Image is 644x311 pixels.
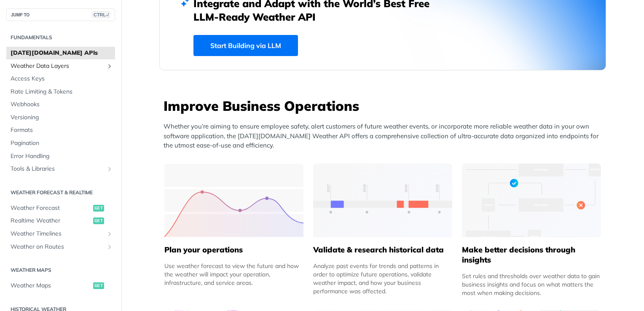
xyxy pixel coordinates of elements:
h2: Fundamentals [6,34,115,41]
a: Webhooks [6,98,115,111]
span: Weather Timelines [11,230,104,238]
h3: Improve Business Operations [164,97,606,115]
span: Weather on Routes [11,243,104,251]
a: Error Handling [6,150,115,163]
span: get [93,205,104,212]
span: Weather Forecast [11,204,91,212]
span: get [93,217,104,224]
a: Weather on RoutesShow subpages for Weather on Routes [6,241,115,253]
a: Start Building via LLM [193,35,298,56]
div: Use weather forecast to view the future and how the weather will impact your operation, infrastru... [164,262,303,287]
button: Show subpages for Weather on Routes [106,244,113,250]
h5: Plan your operations [164,245,303,255]
span: Weather Maps [11,282,91,290]
span: [DATE][DOMAIN_NAME] APIs [11,49,113,57]
span: CTRL-/ [92,11,110,18]
a: Access Keys [6,72,115,85]
a: Rate Limiting & Tokens [6,86,115,98]
span: get [93,282,104,289]
span: Versioning [11,113,113,122]
a: [DATE][DOMAIN_NAME] APIs [6,47,115,59]
span: Rate Limiting & Tokens [11,88,113,96]
span: Pagination [11,139,113,147]
a: Formats [6,124,115,137]
a: Weather Data LayersShow subpages for Weather Data Layers [6,60,115,72]
a: Versioning [6,111,115,124]
h5: Make better decisions through insights [462,245,601,265]
img: 39565e8-group-4962x.svg [164,164,303,237]
a: Weather Mapsget [6,279,115,292]
span: Weather Data Layers [11,62,104,70]
button: Show subpages for Weather Data Layers [106,63,113,70]
span: Tools & Libraries [11,165,104,173]
span: Webhooks [11,100,113,109]
button: Show subpages for Weather Timelines [106,231,113,237]
h2: Weather Maps [6,266,115,274]
div: Analyze past events for trends and patterns in order to optimize future operations, validate weat... [313,262,452,295]
a: Tools & LibrariesShow subpages for Tools & Libraries [6,163,115,175]
span: Error Handling [11,152,113,161]
button: JUMP TOCTRL-/ [6,8,115,21]
img: 13d7ca0-group-496-2.svg [313,164,452,237]
h2: Weather Forecast & realtime [6,189,115,196]
a: Realtime Weatherget [6,214,115,227]
img: a22d113-group-496-32x.svg [462,164,601,237]
span: Formats [11,126,113,134]
div: Set rules and thresholds over weather data to gain business insights and focus on what matters th... [462,272,601,297]
button: Show subpages for Tools & Libraries [106,166,113,172]
p: Whether you’re aiming to ensure employee safety, alert customers of future weather events, or inc... [164,122,606,150]
a: Pagination [6,137,115,150]
span: Realtime Weather [11,217,91,225]
a: Weather Forecastget [6,202,115,214]
a: Weather TimelinesShow subpages for Weather Timelines [6,228,115,240]
h5: Validate & research historical data [313,245,452,255]
span: Access Keys [11,75,113,83]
